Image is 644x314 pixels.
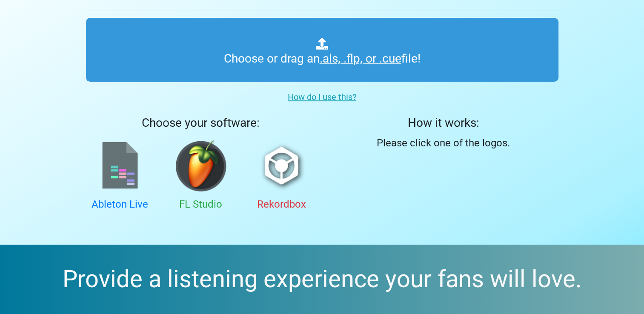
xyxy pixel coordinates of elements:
img: ableton.png [94,140,146,191]
h3: How it works: [329,116,558,130]
img: fl.png [175,140,226,191]
h4: Please click one of the logos. [329,137,558,149]
h4: Ableton Live [86,198,154,211]
h3: Choose your software: [86,116,316,130]
img: rb.png [256,140,307,191]
h2: Provide a listening experience your fans will love. [20,265,624,294]
h4: Rekordbox [248,198,316,211]
h4: FL Studio [167,198,235,211]
u: How do I use this? [288,92,356,102]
